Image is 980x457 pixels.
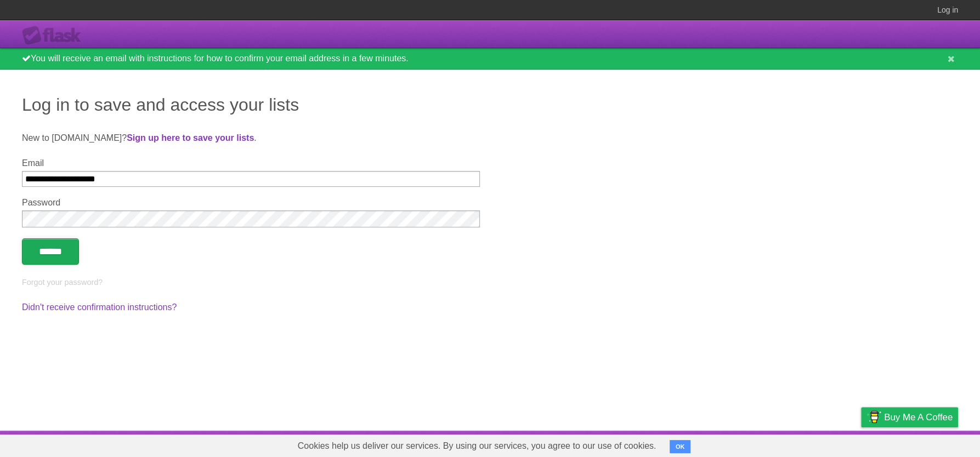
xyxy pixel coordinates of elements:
[22,278,103,287] a: Forgot your password?
[715,433,738,454] a: About
[22,302,177,312] a: Didn't receive confirmation instructions?
[22,158,480,168] label: Email
[809,433,834,454] a: Terms
[866,408,881,426] img: Buy me a coffee
[861,407,958,427] a: Buy me a coffee
[889,433,958,454] a: Suggest a feature
[884,408,953,427] span: Buy me a coffee
[22,198,480,208] label: Password
[22,26,88,45] div: Flask
[847,433,875,454] a: Privacy
[670,440,691,453] button: OK
[287,435,667,457] span: Cookies help us deliver our services. By using our services, you agree to our use of cookies.
[22,132,958,145] p: New to [DOMAIN_NAME]? .
[751,433,796,454] a: Developers
[22,92,958,118] h1: Log in to save and access your lists
[127,133,254,142] a: Sign up here to save your lists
